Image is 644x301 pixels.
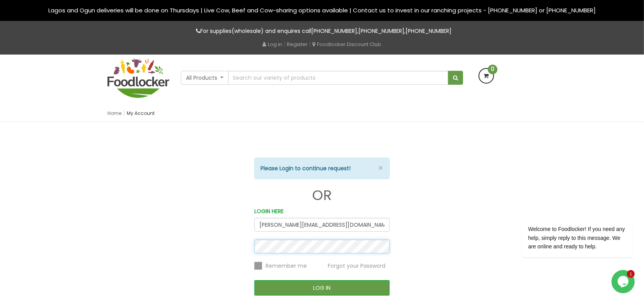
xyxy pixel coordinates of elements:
a: Forgot your Password [328,262,385,269]
a: Register [287,41,308,48]
input: Search our variety of products [228,71,448,85]
input: Email [254,218,390,232]
button: All Products [181,71,228,85]
a: Log in [263,41,283,48]
button: × [378,164,383,172]
label: LOGIN HERE [254,207,284,216]
p: For supplies(wholesale) and enquires call , , [107,27,537,36]
a: [PHONE_NUMBER] [406,27,452,35]
span: | [310,40,311,48]
a: Home [107,110,121,116]
iframe: chat widget [612,270,636,293]
iframe: chat widget [497,149,636,266]
a: [PHONE_NUMBER] [312,27,358,35]
img: FoodLocker [107,58,169,98]
iframe: fb:login_button Facebook Social Plugin [274,137,370,153]
span: Lagos and Ogun deliveries will be done on Thursdays | Live Cow, Beef and Cow-sharing options avai... [48,6,596,14]
a: [PHONE_NUMBER] [359,27,405,35]
a: Foodlocker Discount Club [313,41,382,48]
button: LOG IN [254,280,390,296]
h1: OR [254,188,390,203]
strong: Please Login to continue request! [261,164,351,172]
span: 0 [488,65,497,74]
span: | [284,40,286,48]
span: Remember me [266,262,307,270]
